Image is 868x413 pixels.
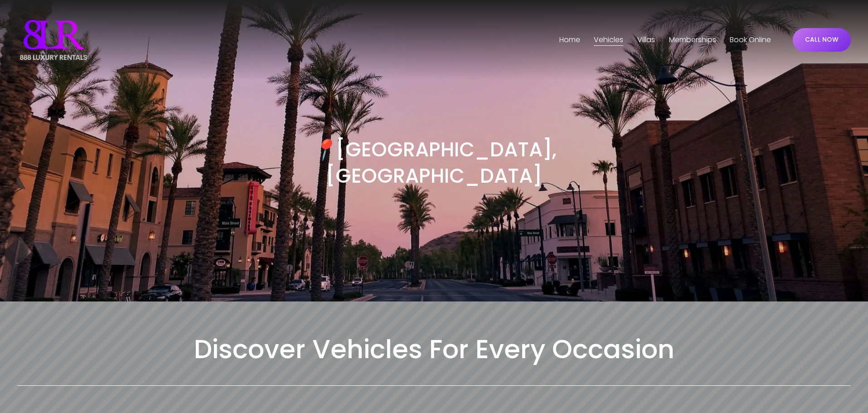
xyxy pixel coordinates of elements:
a: CALL NOW [793,28,851,52]
a: Memberships [669,33,716,47]
a: Book Online [730,33,771,47]
a: folder dropdown [594,33,623,47]
span: Villas [637,34,655,47]
h2: Discover Vehicles For Every Occasion [17,332,850,366]
a: Home [559,33,580,47]
em: 📍 [311,136,336,163]
a: folder dropdown [637,33,655,47]
h3: [GEOGRAPHIC_DATA], [GEOGRAPHIC_DATA] [226,136,642,189]
span: Vehicles [594,34,623,47]
img: Luxury Car &amp; Home Rentals For Every Occasion [17,17,90,63]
